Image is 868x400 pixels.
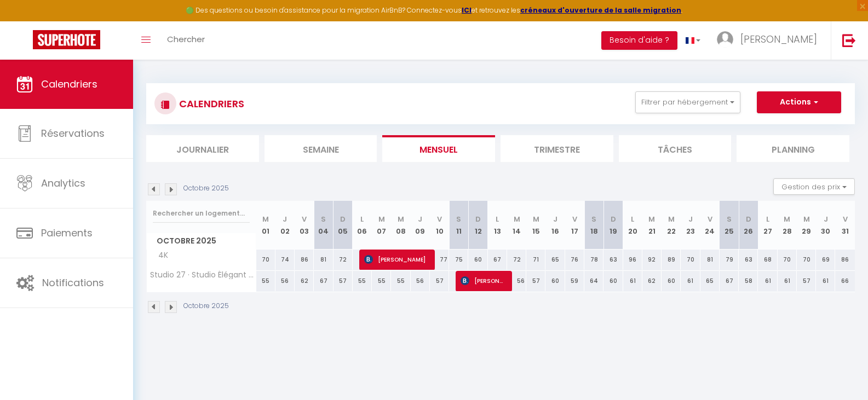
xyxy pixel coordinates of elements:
th: 25 [720,201,739,250]
div: 67 [488,250,507,270]
div: 68 [758,250,777,270]
th: 28 [778,201,797,250]
div: 60 [662,271,681,291]
img: ... [717,31,733,48]
th: 16 [545,201,565,250]
div: 55 [256,271,275,291]
abbr: M [514,214,520,224]
div: 61 [816,271,835,291]
abbr: L [766,214,769,224]
div: 57 [430,271,449,291]
div: 65 [700,271,720,291]
abbr: M [378,214,385,224]
div: 70 [778,250,797,270]
th: 27 [758,201,777,250]
div: 61 [623,271,642,291]
th: 26 [739,201,758,250]
th: 15 [526,201,545,250]
div: 67 [720,271,739,291]
th: 24 [700,201,720,250]
iframe: Chat [821,351,860,392]
div: 55 [372,271,391,291]
div: 56 [507,271,526,291]
span: [PERSON_NAME] [740,32,817,46]
abbr: V [437,214,442,224]
div: 61 [758,271,777,291]
th: 18 [584,201,603,250]
div: 89 [662,250,681,270]
div: 77 [430,250,449,270]
abbr: D [475,214,481,224]
li: Journalier [146,135,259,162]
th: 03 [295,201,314,250]
th: 19 [603,201,623,250]
div: 63 [739,250,758,270]
div: 70 [256,250,275,270]
div: 86 [295,250,314,270]
div: 56 [275,271,295,291]
abbr: M [398,214,404,224]
li: Tâches [619,135,732,162]
th: 10 [430,201,449,250]
button: Filtrer par hébergement [635,91,740,113]
div: 71 [526,250,545,270]
h3: CALENDRIERS [176,91,244,116]
abbr: V [302,214,307,224]
span: Analytics [41,176,85,190]
div: 55 [391,271,410,291]
li: Trimestre [501,135,613,162]
abbr: M [803,214,810,224]
abbr: M [784,214,790,224]
abbr: M [648,214,655,224]
th: 01 [256,201,275,250]
div: 78 [584,250,603,270]
div: 76 [565,250,584,270]
a: ... [PERSON_NAME] [709,21,831,60]
abbr: J [283,214,287,224]
div: 55 [353,271,372,291]
span: Paiements [41,226,93,240]
span: Octobre 2025 [147,233,256,249]
div: 79 [720,250,739,270]
abbr: S [456,214,461,224]
th: 09 [411,201,430,250]
th: 17 [565,201,584,250]
input: Rechercher un logement... [153,204,250,223]
th: 02 [275,201,295,250]
div: 81 [314,250,333,270]
div: 86 [835,250,855,270]
abbr: J [688,214,693,224]
div: 74 [275,250,295,270]
div: 60 [468,250,487,270]
li: Semaine [265,135,377,162]
abbr: L [631,214,634,224]
div: 57 [526,271,545,291]
button: Besoin d'aide ? [601,31,677,50]
abbr: V [708,214,712,224]
abbr: V [843,214,848,224]
div: 72 [507,250,526,270]
div: 70 [681,250,700,270]
abbr: M [668,214,675,224]
abbr: J [824,214,828,224]
a: Chercher [159,21,213,60]
th: 30 [816,201,835,250]
th: 04 [314,201,333,250]
a: ICI [462,5,472,15]
abbr: L [496,214,499,224]
abbr: M [533,214,539,224]
th: 05 [334,201,353,250]
th: 20 [623,201,642,250]
p: Octobre 2025 [183,183,229,194]
abbr: D [340,214,346,224]
div: 61 [681,271,700,291]
li: Planning [737,135,849,162]
div: 65 [545,250,565,270]
span: [PERSON_NAME] [461,270,505,291]
div: 96 [623,250,642,270]
th: 11 [449,201,468,250]
th: 12 [468,201,487,250]
img: Super Booking [33,30,100,49]
p: Octobre 2025 [183,301,229,311]
abbr: S [321,214,326,224]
